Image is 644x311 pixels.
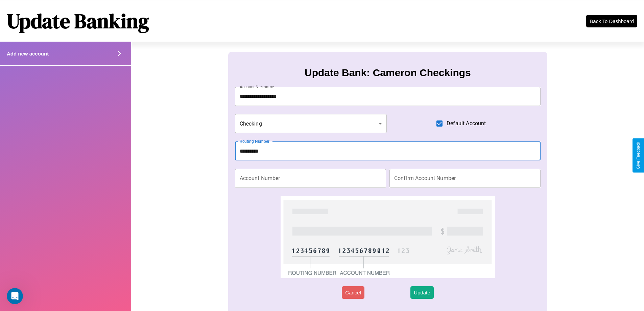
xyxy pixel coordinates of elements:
[7,288,23,304] iframe: Intercom live chat
[281,196,495,278] img: check
[240,138,269,144] label: Routing Number
[447,119,486,128] span: Default Account
[7,51,49,57] h4: Add new account
[305,67,471,79] h3: Update Bank: Cameron Checkings
[636,142,641,169] div: Give Feedback
[240,84,274,90] label: Account Nickname
[7,7,149,35] h1: Update Banking
[235,114,387,133] div: Checking
[586,15,637,27] button: Back To Dashboard
[410,286,433,299] button: Update
[342,286,364,299] button: Cancel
